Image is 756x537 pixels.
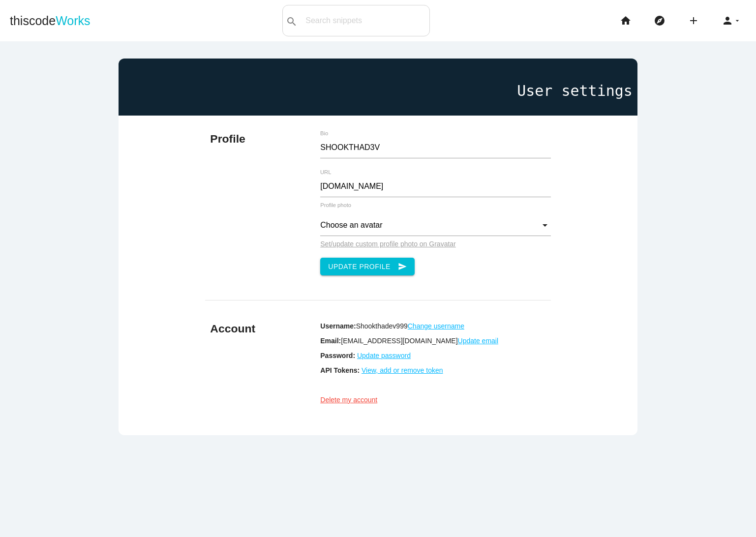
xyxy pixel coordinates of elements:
[320,337,341,345] b: Email:
[10,5,91,36] a: thiscodeWorks
[320,202,351,208] label: Profile photo
[408,322,464,330] a: Change username
[398,258,407,275] i: send
[283,5,301,36] button: search
[286,6,298,37] i: search
[123,83,633,99] h1: User settings
[210,322,255,335] b: Account
[320,137,551,158] input: Enter bio here
[320,352,355,359] b: Password:
[320,240,456,248] a: Set/update custom profile photo on Gravatar
[210,132,245,145] b: Profile
[320,130,513,137] label: Bio
[301,10,429,31] input: Search snippets
[320,322,356,330] b: Username:
[320,258,415,275] button: Update Profilesend
[654,5,665,36] i: explore
[722,5,733,36] i: person
[733,5,741,36] i: arrow_drop_down
[620,5,632,36] i: home
[320,322,551,330] p: Shookthadev999
[320,169,513,176] label: URL
[357,352,411,359] a: Update password
[320,176,551,197] input: Enter url here
[320,337,551,345] p: [EMAIL_ADDRESS][DOMAIN_NAME]
[320,396,377,404] a: Delete my account
[458,337,499,345] a: Update email
[362,366,443,374] a: View, add or remove token
[56,14,90,28] span: Works
[688,5,699,36] i: add
[320,366,360,374] b: API Tokens:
